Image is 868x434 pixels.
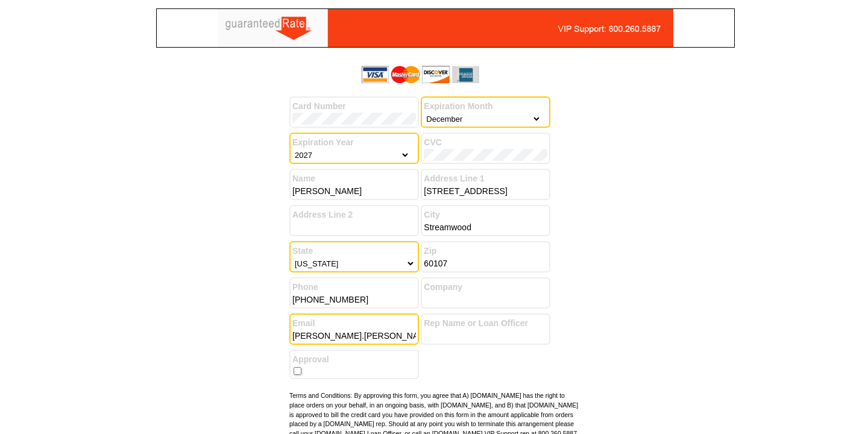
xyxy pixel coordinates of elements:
label: Expiration Month [424,100,547,113]
label: Approval [292,353,416,366]
label: Company [424,281,547,294]
label: CVC [424,136,547,149]
label: City [424,209,547,221]
label: Name [292,172,416,185]
img: acceptedCards.gif [362,66,479,83]
label: Email [292,317,416,330]
label: Zip [424,245,547,257]
label: State [292,245,416,257]
label: Expiration Year [292,136,416,149]
label: Address Line 1 [424,172,547,185]
label: Card Number [292,100,416,113]
iframe: LiveChat chat widget [627,154,868,434]
label: Address Line 2 [292,209,416,221]
label: Rep Name or Loan Officer [424,317,547,330]
label: Phone [292,281,416,294]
